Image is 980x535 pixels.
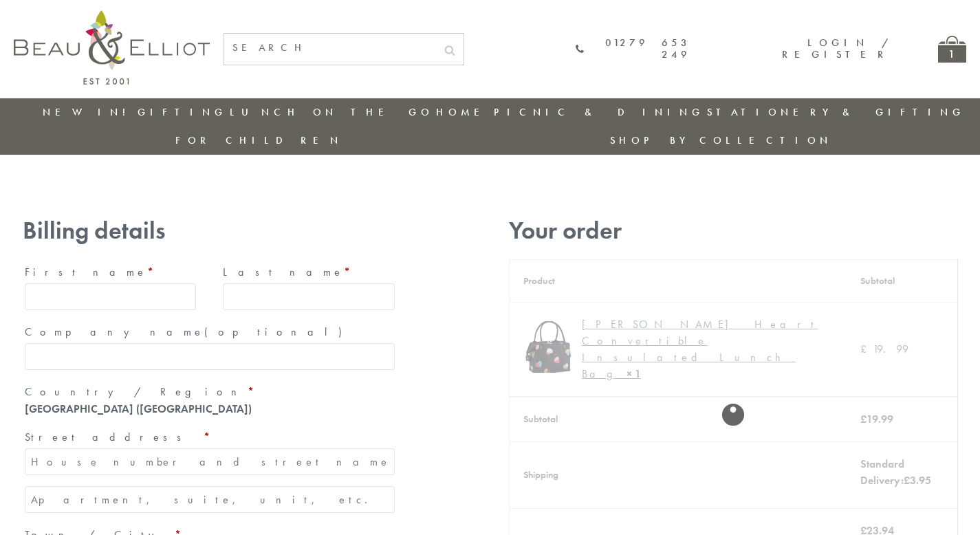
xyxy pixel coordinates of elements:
[707,105,965,119] a: Stationery & Gifting
[230,105,433,119] a: Lunch On The Go
[576,37,690,61] a: 01279 653 249
[25,402,252,416] strong: [GEOGRAPHIC_DATA] ([GEOGRAPHIC_DATA])
[509,217,958,245] h3: Your order
[43,105,135,119] a: New in!
[138,105,227,119] a: Gifting
[14,10,210,85] img: logo
[25,321,395,343] label: Company name
[782,36,890,61] a: Login / Register
[175,133,342,147] a: For Children
[25,426,395,448] label: Street address
[436,105,491,119] a: Home
[25,381,395,403] label: Country / Region
[938,36,966,63] a: 1
[23,217,397,245] h3: Billing details
[204,325,350,339] span: (optional)
[25,448,395,475] input: House number and street name
[494,105,704,119] a: Picnic & Dining
[610,133,832,147] a: Shop by collection
[25,486,395,513] input: Apartment, suite, unit, etc. (optional)
[224,34,436,62] input: SEARCH
[25,261,197,283] label: First name
[223,261,395,283] label: Last name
